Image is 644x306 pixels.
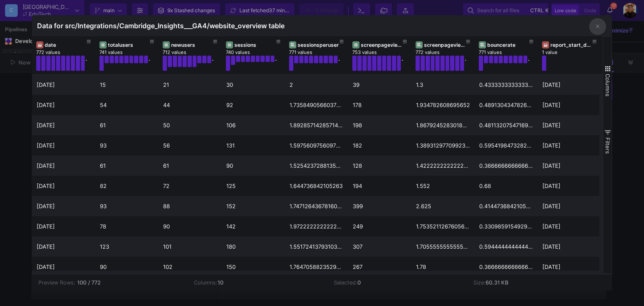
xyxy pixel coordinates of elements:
div: 1.644736842105263 [290,176,343,196]
div: 125 [226,176,280,196]
div: 772 values [36,49,99,56]
div: [DATE] [37,136,91,156]
div: [DATE] [542,196,596,216]
b: 60.31 KB [486,279,508,286]
div: 72 [163,176,217,196]
div: 123 [100,237,154,257]
div: 2.625 [416,196,470,216]
div: 1 value [542,49,605,56]
div: [DATE] [37,115,91,135]
div: Data for src/Integrations/Cambridge_Insights___GA4/website_overview table [37,21,284,30]
div: 180 [226,237,280,257]
div: 61 [100,156,154,176]
td: Columns: [188,274,327,291]
div: date [45,42,86,48]
div: . [402,56,403,71]
div: . [149,56,150,71]
div: 93 [100,136,154,156]
div: 0.36666666666666664 [479,257,533,277]
div: screenpageviews [361,42,402,48]
div: 39 [353,75,407,95]
div: 0.68 [479,176,533,196]
div: 178 [353,95,407,115]
span: Columns [604,74,611,97]
div: 1.5975609756097562 [290,136,343,156]
div: 1.552 [416,176,470,196]
div: [DATE] [37,196,91,216]
div: 88 [163,196,217,216]
div: 101 [163,237,217,257]
div: 44 [163,95,217,115]
div: 1.7358490566037736 [290,95,343,115]
div: 0.43333333333333335 [479,75,533,95]
div: sessionsperuser [298,42,339,48]
div: 1.5517241379310345 [290,237,343,257]
b: 100 [77,279,86,287]
div: 1.7055555555555555 [416,237,470,257]
div: 1.3 [416,75,470,95]
div: sessions [234,42,276,48]
div: [DATE] [37,95,91,115]
div: 15 [100,75,154,95]
div: . [338,56,340,71]
div: 61 [100,115,154,135]
div: 21 [163,75,217,95]
div: 78 [100,217,154,236]
div: 142 [226,217,280,236]
div: 0.4811320754716981 [479,115,533,135]
div: 152 [226,196,280,216]
div: 1.9722222222222223 [290,217,343,236]
div: report_start_date [550,42,592,48]
div: 771 values [289,49,352,56]
div: [DATE] [542,75,596,95]
div: . [86,56,87,71]
div: 1.7471264367816093 [290,196,343,216]
div: 1.8679245283018868 [416,115,470,135]
div: 712 values [163,49,226,56]
b: 0 [357,279,361,286]
div: 1.4222222222222223 [416,156,470,176]
div: [DATE] [37,217,91,236]
span: Filters [604,137,611,154]
div: . [275,56,276,71]
div: [DATE] [542,115,596,135]
div: 753 values [352,49,416,56]
div: 150 [226,257,280,277]
div: 0.33098591549295775 [479,217,533,236]
div: [DATE] [542,176,596,196]
div: [DATE] [37,237,91,257]
div: 56 [163,136,217,156]
div: [DATE] [37,156,91,176]
td: Selected: [327,274,467,291]
b: 10 [217,279,223,286]
div: 0.36666666666666664 [479,156,533,176]
div: 1.3893129770992367 [416,136,470,156]
div: 0.4144736842105263 [479,196,533,216]
div: 0.5954198473282443 [479,136,533,156]
div: [DATE] [542,217,596,236]
div: 50 [163,115,217,135]
div: 92 [226,95,280,115]
div: [DATE] [542,95,596,115]
div: 93 [100,196,154,216]
div: 740 values [226,49,289,56]
div: 267 [353,257,407,277]
div: Preview Rows: [38,279,75,287]
div: 128 [353,156,407,176]
div: 1.7647058823529411 [290,257,343,277]
div: bouncerate [487,42,529,48]
div: 90 [226,156,280,176]
div: [DATE] [542,156,596,176]
b: / 772 [88,279,101,287]
div: 1.5254237288135593 [290,156,343,176]
div: 249 [353,217,407,236]
div: 0.5944444444444444 [479,237,533,257]
div: [DATE] [542,257,596,277]
div: newusers [171,42,213,48]
div: [DATE] [37,257,91,277]
div: [DATE] [542,136,596,156]
div: 772 values [416,49,479,56]
div: 82 [100,176,154,196]
div: 198 [353,115,407,135]
div: totalusers [108,42,150,48]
